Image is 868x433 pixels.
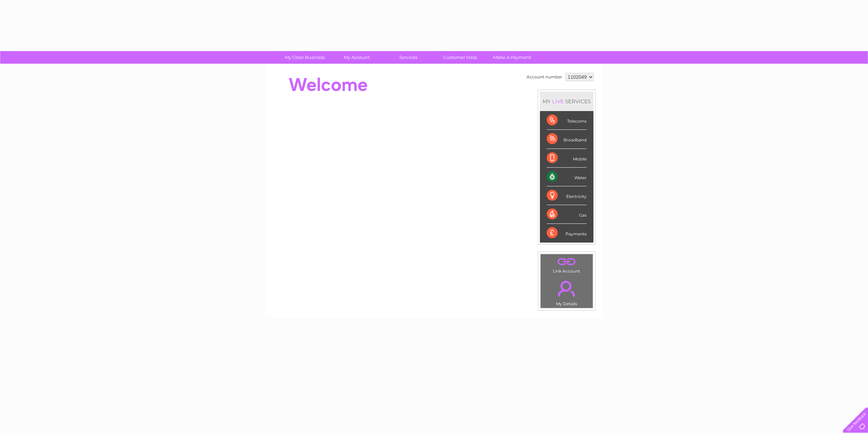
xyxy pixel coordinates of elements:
a: My Clear Business [277,51,333,64]
div: Mobile [547,149,587,168]
div: Broadband [547,130,587,149]
div: Water [547,168,587,186]
div: Gas [547,205,587,224]
td: Link Account [540,254,593,275]
a: My Account [328,51,385,64]
a: . [542,277,591,300]
a: Customer Help [432,51,488,64]
div: Electricity [547,186,587,205]
a: . [542,256,591,268]
div: Payments [547,224,587,242]
a: Services [380,51,437,64]
div: Telecoms [547,111,587,130]
div: MY SERVICES [540,92,593,111]
div: LIVE [551,98,565,105]
td: Account number [525,71,564,83]
a: Make A Payment [484,51,540,64]
td: My Details [540,275,593,308]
